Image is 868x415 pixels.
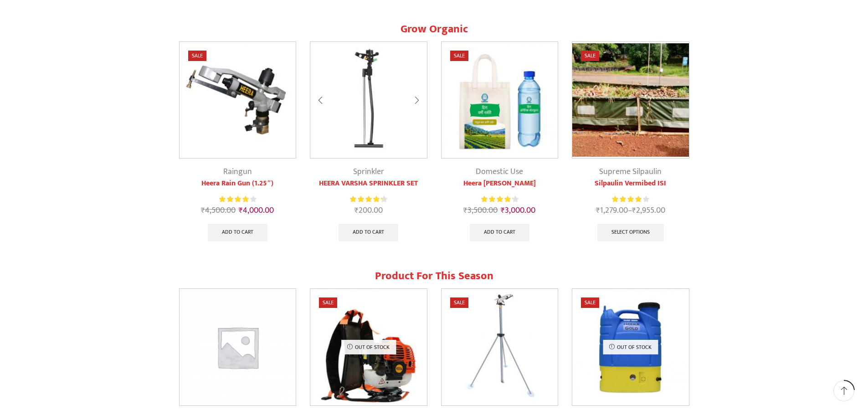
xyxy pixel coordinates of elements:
span: ₹ [632,204,636,217]
bdi: 200.00 [354,204,383,217]
a: Domestic Use [476,165,523,179]
span: Rated out of 5 [219,195,249,204]
a: Supreme Silpaulin [599,165,662,179]
img: Impact Mini Sprinkler [310,42,427,159]
span: ₹ [501,204,505,217]
bdi: 2,955.00 [632,204,665,217]
a: Add to cart: “Heera Rain Gun (1.25")” [208,224,267,242]
a: Silpaulin Vermibed ISI [572,178,689,189]
img: Heera Rain Gun Complete Set [442,289,558,405]
span: Rated out of 5 [481,195,513,204]
span: Sale [581,51,599,61]
img: Silpaulin Vermibed ISI [572,42,689,159]
a: Add to cart: “Heera Vermi Nursery” [470,224,529,242]
img: Heera Vermi Nursery [442,42,558,159]
span: Sale [319,297,337,308]
a: Heera Rain Gun (1.25″) [179,178,297,189]
span: Rated out of 5 [612,195,643,204]
span: ₹ [463,204,467,217]
span: Sale [188,51,206,61]
bdi: 3,000.00 [501,204,535,217]
span: Sale [450,297,468,308]
a: Sprinkler [353,165,384,179]
a: HEERA VARSHA SPRINKLER SET [310,178,427,189]
bdi: 4,000.00 [239,204,274,217]
span: Sale [581,297,599,308]
img: Heera Gold Double Motor with Lithium Battery [572,289,689,405]
a: Heera [PERSON_NAME] [441,178,559,189]
a: Raingun [223,165,252,179]
span: Grow Organic [401,20,468,38]
a: Select options for “Silpaulin Vermibed ISI” [597,224,664,242]
a: Add to cart: “HEERA VARSHA SPRINKLER SET” [339,224,398,242]
bdi: 4,500.00 [201,204,236,217]
span: Sale [450,51,468,61]
p: Out of stock [603,340,658,354]
span: Product for this Season [375,267,493,285]
div: Rated 4.33 out of 5 [481,195,518,204]
bdi: 1,279.00 [596,204,628,217]
span: – [572,205,689,217]
div: Rated 4.37 out of 5 [350,195,387,204]
span: Rated out of 5 [350,195,382,204]
span: ₹ [201,204,205,217]
img: Placeholder [180,289,296,405]
img: Heera Brush Cutter [310,289,427,405]
span: ₹ [596,204,600,217]
div: Rated 4.00 out of 5 [219,195,256,204]
p: Out of stock [341,340,396,354]
img: Heera Raingun 1.50 [180,42,296,159]
div: Rated 4.17 out of 5 [612,195,649,204]
span: ₹ [239,204,243,217]
bdi: 3,500.00 [463,204,498,217]
span: ₹ [354,204,359,217]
